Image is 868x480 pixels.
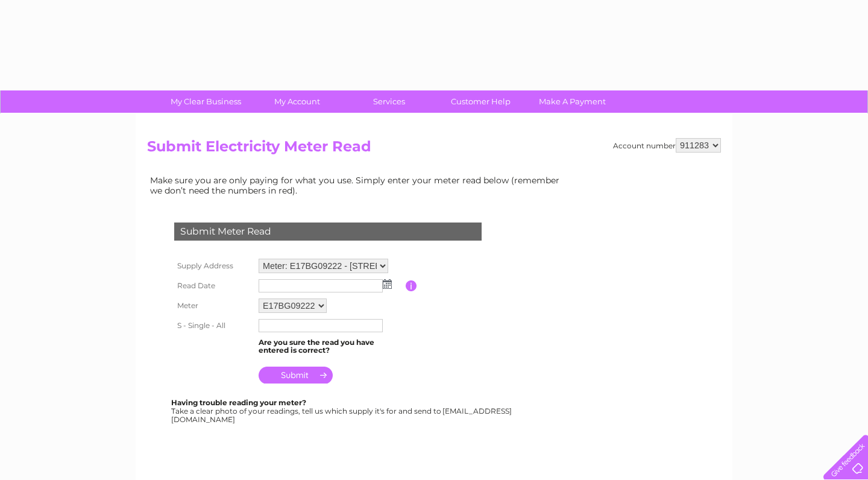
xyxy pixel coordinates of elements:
div: Account number [613,138,721,153]
th: Read Date [171,276,256,295]
th: Supply Address [171,256,256,276]
a: My Clear Business [156,90,256,113]
a: Make A Payment [523,90,622,113]
a: Services [339,90,439,113]
img: ... [383,279,392,289]
td: Make sure you are only paying for what you use. Simply enter your meter read below (remember we d... [147,172,569,198]
div: Submit Meter Read [174,223,482,241]
a: Customer Help [431,90,530,113]
b: Having trouble reading your meter? [171,398,306,407]
div: Take a clear photo of your readings, tell us which supply it's for and send to [EMAIL_ADDRESS][DO... [171,399,514,423]
input: Submit [259,367,333,384]
h2: Submit Electricity Meter Read [147,138,721,161]
td: Are you sure the read you have entered is correct? [256,335,406,358]
th: S - Single - All [171,316,256,335]
th: Meter [171,295,256,316]
input: Information [406,280,417,291]
a: My Account [248,90,347,113]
